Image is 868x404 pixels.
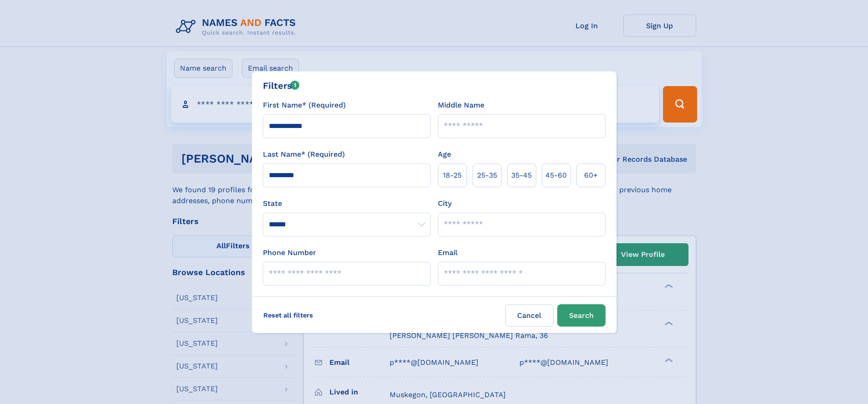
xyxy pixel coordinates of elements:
[438,100,484,111] label: Middle Name
[477,170,497,181] span: 25‑35
[263,198,431,209] label: State
[263,79,300,92] div: Filters
[505,304,554,327] label: Cancel
[263,247,316,258] label: Phone Number
[511,170,532,181] span: 35‑45
[263,100,346,111] label: First Name* (Required)
[557,304,606,327] button: Search
[545,170,567,181] span: 45‑60
[438,247,457,258] label: Email
[438,198,452,209] label: City
[584,170,598,181] span: 60+
[263,149,345,160] label: Last Name* (Required)
[257,304,319,326] label: Reset all filters
[443,170,462,181] span: 18‑25
[438,149,451,160] label: Age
